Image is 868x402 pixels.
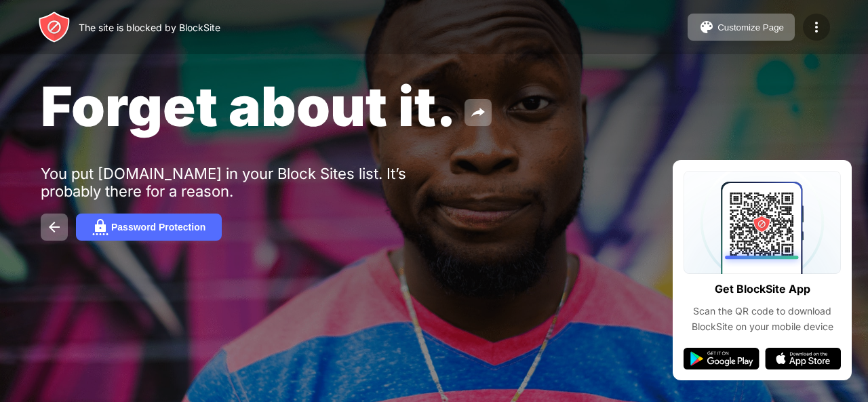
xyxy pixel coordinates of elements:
img: app-store.svg [765,348,841,369]
img: header-logo.svg [38,11,71,43]
img: menu-icon.svg [808,19,825,35]
div: You put [DOMAIN_NAME] in your Block Sites list. It’s probably there for a reason. [41,165,460,200]
div: Customize Page [717,22,784,33]
button: Customize Page [688,14,795,41]
img: pallet.svg [698,19,715,35]
img: password.svg [92,219,108,235]
img: share.svg [470,104,486,121]
button: Password Protection [76,214,222,241]
img: back.svg [46,219,62,235]
div: The site is blocked by BlockSite [79,22,220,33]
div: Password Protection [111,222,205,233]
img: google-play.svg [684,348,759,369]
div: Scan the QR code to download BlockSite on your mobile device [684,304,841,334]
span: Forget about it. [41,73,456,139]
